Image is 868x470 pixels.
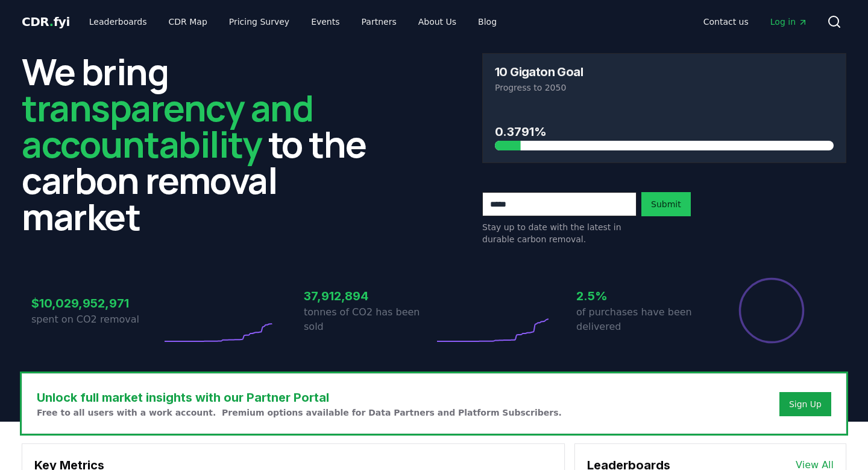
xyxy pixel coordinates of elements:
[694,11,758,33] a: Contact us
[22,14,70,29] span: CDR fyi
[576,305,706,334] p: of purchases have been delivered
[159,11,217,33] a: CDR Map
[304,305,434,334] p: tonnes of CO2 has been sold
[694,11,817,33] nav: Main
[738,277,805,344] div: Percentage of sales delivered
[22,83,313,169] span: transparency and accountability
[576,287,706,305] h3: 2.5%
[37,388,562,407] h3: Unlock full market insights with our Partner Portal
[22,53,386,234] h2: We bring to the carbon removal market
[31,294,162,312] h3: $10,029,952,971
[31,312,162,327] p: spent on CO2 removal
[301,11,349,33] a: Events
[770,16,808,28] span: Log in
[22,13,70,30] a: CDR.fyi
[219,11,299,33] a: Pricing Survey
[495,123,834,141] h3: 0.3791%
[37,407,562,419] p: Free to all users with a work account. Premium options available for Data Partners and Platform S...
[80,11,157,33] a: Leaderboards
[482,221,637,245] p: Stay up to date with the latest in durable carbon removal.
[495,66,583,78] h3: 10 Gigaton Goal
[761,11,817,33] a: Log in
[304,287,434,305] h3: 37,912,894
[352,11,406,33] a: Partners
[495,82,834,94] p: Progress to 2050
[468,11,506,33] a: Blog
[409,11,466,33] a: About Us
[779,392,831,416] button: Sign Up
[789,398,822,410] a: Sign Up
[641,192,691,216] button: Submit
[80,11,506,33] nav: Main
[49,14,54,29] span: .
